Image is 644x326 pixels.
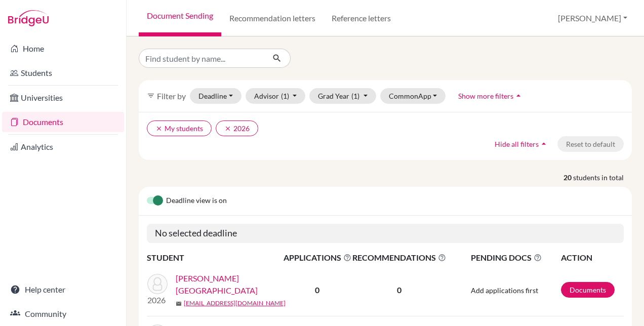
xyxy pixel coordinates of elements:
a: Community [2,304,124,324]
p: 0 [352,284,446,296]
button: CommonApp [380,88,446,104]
th: STUDENT [147,251,283,264]
a: Home [2,38,124,59]
span: RECOMMENDATIONS [352,252,446,264]
img: Ambartsumova, Amaliya [147,274,168,294]
span: Hide all filters [495,140,539,148]
i: arrow_drop_up [513,91,524,101]
th: ACTION [560,251,624,264]
button: Advisor(1) [246,88,306,104]
a: Universities [2,88,124,108]
a: Documents [561,282,615,298]
i: arrow_drop_up [539,139,549,149]
i: clear [224,125,231,132]
a: Analytics [2,137,124,157]
a: Documents [2,112,124,132]
a: [EMAIL_ADDRESS][DOMAIN_NAME] [184,299,286,308]
span: APPLICATIONS [284,252,351,264]
button: Hide all filtersarrow_drop_up [486,136,557,152]
input: Find student by name... [139,49,264,68]
h5: No selected deadline [147,224,624,243]
span: Show more filters [458,92,513,100]
button: [PERSON_NAME] [553,9,632,28]
i: clear [155,125,163,132]
span: students in total [573,172,632,183]
button: Grad Year(1) [309,88,376,104]
a: Help center [2,279,124,300]
button: clearMy students [147,120,212,136]
button: clear2026 [216,120,258,136]
span: Filter by [157,91,186,101]
p: 2026 [147,294,168,306]
span: Add applications first [471,286,538,295]
i: filter_list [147,92,155,100]
img: Bridge-U [8,10,49,26]
a: [PERSON_NAME][GEOGRAPHIC_DATA] [176,272,290,297]
span: (1) [351,92,359,100]
a: Students [2,63,124,83]
span: mail [176,301,182,307]
strong: 20 [563,172,573,183]
button: Reset to default [557,136,624,152]
span: Deadline view is on [166,195,227,207]
b: 0 [315,285,319,295]
button: Show more filtersarrow_drop_up [450,88,532,104]
span: PENDING DOCS [471,252,560,264]
button: Deadline [190,88,241,104]
span: (1) [281,92,289,100]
